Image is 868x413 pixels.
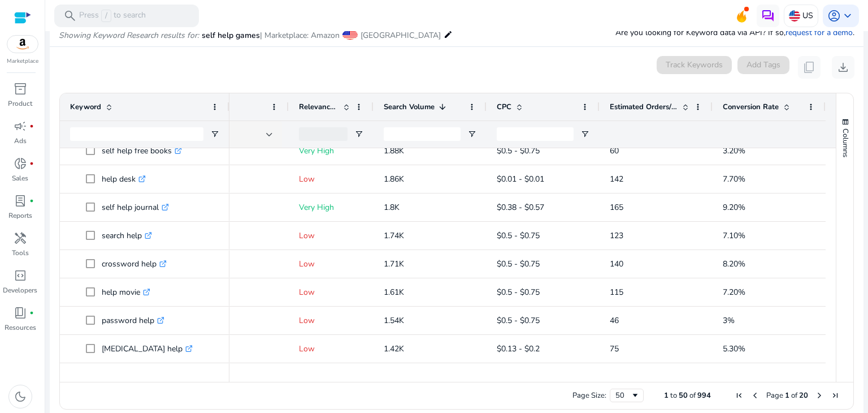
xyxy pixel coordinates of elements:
span: campaign [14,119,27,133]
p: Ads [14,136,27,146]
span: Conversion Rate [723,102,779,112]
span: download [836,61,850,74]
span: $0.5 - $0.75 [497,259,540,269]
p: Low [299,252,363,276]
span: 165 [610,202,623,213]
span: 3% [723,315,735,326]
span: 75 [610,343,619,354]
span: Relevance Score [299,102,338,112]
span: 1.86K [384,174,404,184]
span: keyboard_arrow_down [841,9,854,23]
div: Page Size: [572,390,606,401]
span: | Marketplace: Amazon [260,30,340,41]
input: CPC Filter Input [497,127,574,141]
p: Very High [299,139,363,162]
span: CPC [497,102,511,112]
p: Low [299,224,363,247]
span: 115 [610,287,623,298]
span: Keyword [70,102,101,112]
span: 7.70% [723,174,745,184]
button: download [832,56,854,79]
button: Open Filter Menu [354,130,363,139]
span: 50 [679,390,688,401]
div: 50 [615,390,631,401]
span: 1.74K [384,230,404,241]
span: fiber_manual_record [29,124,34,128]
input: Search Volume Filter Input [384,127,461,141]
div: Last Page [831,391,840,400]
span: self help games [202,30,260,41]
span: $0.38 - $0.57 [497,202,544,213]
span: $0.5 - $0.75 [497,230,540,241]
img: amazon.svg [7,36,38,53]
p: Developers [3,285,37,295]
span: 1.61K [384,287,404,298]
button: Open Filter Menu [210,130,219,139]
span: 60 [610,145,619,156]
p: Product [8,98,32,109]
span: 9.20% [723,202,745,213]
span: inventory_2 [14,82,27,96]
p: help desk [102,167,146,191]
p: self help free books [102,139,182,162]
span: 1 [785,390,789,401]
p: [MEDICAL_DATA] help [102,337,193,360]
p: Sales [12,173,28,183]
span: 7.10% [723,230,745,241]
span: donut_small [14,157,27,170]
input: Keyword Filter Input [70,127,203,141]
i: Showing Keyword Research results for: [59,30,199,41]
p: password help [102,309,164,332]
span: 1 [664,390,669,401]
mat-icon: edit [444,28,453,41]
span: 1.88K [384,145,404,156]
span: $0.5 - $0.75 [497,287,540,298]
span: 140 [610,259,623,269]
span: lab_profile [14,194,27,208]
span: $0.5 - $0.75 [497,145,540,156]
img: us.svg [789,10,800,21]
p: Press to search [79,10,146,22]
p: Resources [5,322,36,333]
button: Open Filter Menu [467,130,476,139]
button: Open Filter Menu [580,130,589,139]
span: 1.8K [384,202,400,213]
span: 20 [799,390,808,401]
span: 994 [697,390,711,401]
p: Low [299,365,363,389]
p: Low [299,337,363,360]
p: help movie [102,281,150,304]
span: handyman [14,231,27,245]
span: fiber_manual_record [29,311,34,315]
span: 123 [610,230,623,241]
span: 1.71K [384,259,404,269]
span: 1.42K [384,343,404,354]
p: Low [299,309,363,332]
p: Marketplace [7,57,38,66]
p: Low [299,167,363,191]
span: 5.30% [723,343,745,354]
span: of [791,390,797,401]
div: Previous Page [750,391,759,400]
span: 3.20% [723,145,745,156]
span: of [689,390,696,401]
span: Search Volume [384,102,435,112]
p: crossword help [102,252,167,276]
span: 46 [610,315,619,326]
span: account_circle [827,9,841,23]
p: US [802,6,813,25]
span: fiber_manual_record [29,161,34,166]
span: search [63,9,77,23]
span: dark_mode [14,390,27,403]
span: 7.20% [723,287,745,298]
span: Columns [840,128,850,157]
span: $0.5 - $0.75 [497,315,540,326]
p: Tools [12,248,29,258]
div: Next Page [815,391,824,400]
span: to [670,390,677,401]
span: code_blocks [14,269,27,282]
p: Reports [8,210,32,221]
span: $0.01 - $0.01 [497,174,544,184]
span: 1.54K [384,315,404,326]
span: Page [766,390,783,401]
